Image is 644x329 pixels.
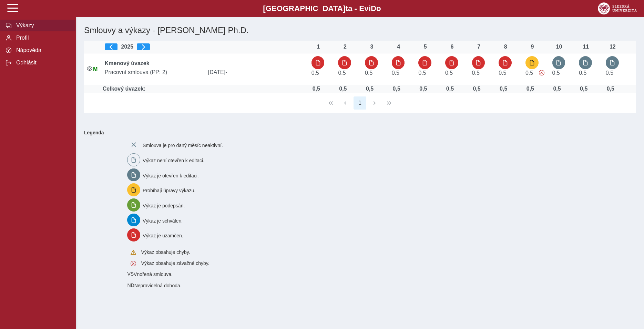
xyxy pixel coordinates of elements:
[141,249,190,255] span: Výkaz obsahuje chyby.
[390,86,403,92] div: Úvazek : 4 h / den. 20 h / týden.
[143,173,199,178] span: Výkaz je otevřen k editaci.
[105,60,150,66] b: Kmenový úvazek
[205,69,309,75] span: [DATE]
[472,70,480,76] span: Úvazek : 4 h / den. 20 h / týden.
[499,70,506,76] span: Úvazek : 4 h / den. 20 h / týden.
[336,86,350,92] div: Úvazek : 4 h / den. 20 h / týden.
[21,4,623,13] b: [GEOGRAPHIC_DATA] a - Evi
[470,86,484,92] div: Úvazek : 4 h / den. 20 h / týden.
[81,127,633,138] b: Legenda
[418,44,432,50] div: 5
[311,70,319,76] span: Úvazek : 4 h / den. 20 h / týden.
[143,218,183,223] span: Výkaz je schválen.
[392,70,399,76] span: Úvazek : 4 h / den. 20 h / týden.
[311,44,325,50] div: 1
[105,43,306,50] div: 2025
[102,69,205,75] span: Pracovní smlouva (PP: 2)
[365,44,379,50] div: 3
[552,44,566,50] div: 10
[134,271,173,277] span: Vnořená smlouva.
[141,260,209,266] span: Výkaz obsahuje závažné chyby.
[143,158,204,163] span: Výkaz není otevřen k editaci.
[134,283,182,288] span: Nepravidelná dohoda.
[445,70,453,76] span: Úvazek : 4 h / den. 20 h / týden.
[143,143,223,148] span: Smlouva je pro daný měsíc neaktivní.
[499,44,512,50] div: 8
[416,86,430,92] div: Úvazek : 4 h / den. 20 h / týden.
[539,70,544,75] span: Výkaz obsahuje závažné chyby.
[14,22,70,29] span: Výkazy
[497,86,510,92] div: Úvazek : 4 h / den. 20 h / týden.
[143,188,195,193] span: Probíhají úpravy výkazu.
[87,66,92,71] i: Smlouva je aktivní
[102,85,309,93] td: Celkový úvazek:
[376,4,381,13] span: o
[127,282,134,288] span: Smlouva vnořená do kmene
[523,86,537,92] div: Úvazek : 4 h / den. 20 h / týden.
[577,86,591,92] div: Úvazek : 4 h / den. 20 h / týden.
[525,44,539,50] div: 9
[14,35,70,41] span: Profil
[93,66,98,72] span: Údaje souhlasí s údaji v Magionu
[354,96,367,110] button: 1
[445,44,459,50] div: 6
[550,86,564,92] div: Úvazek : 4 h / den. 20 h / týden.
[472,44,486,50] div: 7
[338,44,352,50] div: 2
[525,70,533,76] span: Úvazek : 4 h / den. 20 h / týden.
[225,69,227,75] span: -
[309,86,323,92] div: Úvazek : 4 h / den. 20 h / týden.
[418,70,426,76] span: Úvazek : 4 h / den. 20 h / týden.
[604,86,617,92] div: Úvazek : 4 h / den. 20 h / týden.
[606,70,613,76] span: Úvazek : 4 h / den. 20 h / týden.
[14,60,70,66] span: Odhlásit
[81,23,545,38] h1: Smlouvy a výkazy - [PERSON_NAME] Ph.D.
[14,47,70,53] span: Nápověda
[143,233,183,238] span: Výkaz je uzamčen.
[143,203,185,208] span: Výkaz je podepsán.
[338,70,346,76] span: Úvazek : 4 h / den. 20 h / týden.
[606,44,620,50] div: 12
[371,4,376,13] span: D
[598,2,637,14] img: logo_web_su.png
[579,44,593,50] div: 11
[127,271,134,277] span: Smlouva vnořená do kmene
[443,86,457,92] div: Úvazek : 4 h / den. 20 h / týden.
[345,4,348,13] span: t
[392,44,406,50] div: 4
[579,70,586,76] span: Úvazek : 4 h / den. 20 h / týden.
[552,70,560,76] span: Úvazek : 4 h / den. 20 h / týden.
[363,86,377,92] div: Úvazek : 4 h / den. 20 h / týden.
[365,70,372,76] span: Úvazek : 4 h / den. 20 h / týden.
